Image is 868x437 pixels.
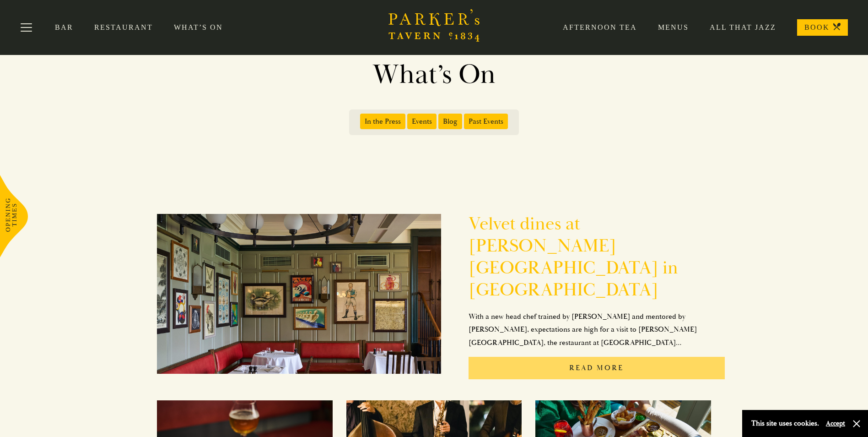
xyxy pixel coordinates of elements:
p: This site uses cookies. [751,417,819,430]
h1: What’s On [173,58,695,91]
p: With a new head chef trained by [PERSON_NAME] and mentored by [PERSON_NAME], expectations are hig... [469,310,725,350]
span: Past Events [464,114,508,129]
p: Read More [469,357,725,379]
button: Close and accept [852,419,861,428]
a: Velvet dines at [PERSON_NAME][GEOGRAPHIC_DATA] in [GEOGRAPHIC_DATA]With a new head chef trained b... [157,204,724,387]
span: In the Press [360,114,405,129]
h2: Velvet dines at [PERSON_NAME][GEOGRAPHIC_DATA] in [GEOGRAPHIC_DATA] [469,213,725,301]
span: Events [407,114,437,129]
button: Accept [826,419,845,428]
span: Blog [438,114,462,129]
